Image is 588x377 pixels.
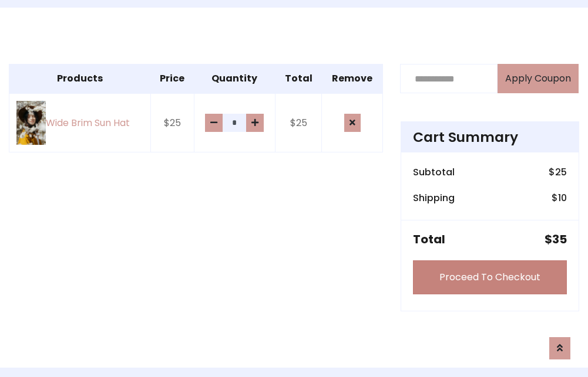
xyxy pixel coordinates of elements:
[9,64,151,94] th: Products
[275,64,322,94] th: Total
[413,260,567,294] a: Proceed To Checkout
[275,93,322,152] td: $25
[150,93,194,152] td: $25
[413,167,455,178] h6: Subtotal
[552,192,567,203] h6: $
[413,129,567,145] h4: Cart Summary
[413,192,455,203] h6: Shipping
[549,167,567,178] h6: $
[413,232,445,246] h5: Total
[545,232,567,246] h5: $
[558,191,567,205] span: 10
[555,165,567,179] span: 25
[322,64,383,94] th: Remove
[16,101,143,145] a: Wide Brim Sun Hat
[552,231,567,247] span: 35
[150,64,194,94] th: Price
[194,64,275,94] th: Quantity
[498,64,579,93] button: Apply Coupon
